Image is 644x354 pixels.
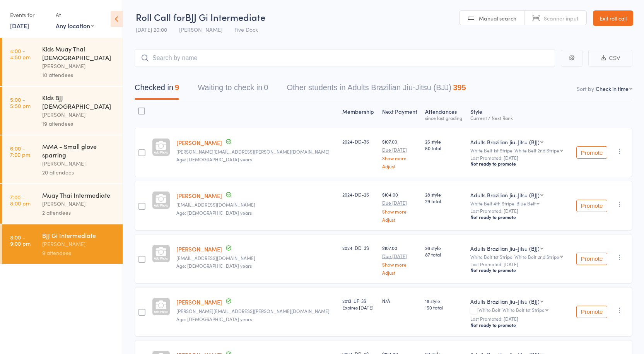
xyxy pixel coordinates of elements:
span: 18 style [425,298,464,304]
div: [PERSON_NAME] [42,239,116,248]
span: 29 total [425,198,464,204]
div: 20 attendees [42,168,116,177]
small: f_pegan@hotmail.com [176,202,337,207]
button: Waiting to check in0 [198,79,268,100]
div: Next Payment [379,104,422,124]
time: 5:00 - 5:50 pm [10,96,31,109]
span: Scanner input [544,14,579,22]
div: Adults Brazilian Jiu-Jitsu (BJJ) [470,191,540,199]
small: Due [DATE] [382,253,419,259]
small: Due [DATE] [382,200,419,205]
small: Last Promoted: [DATE] [470,155,567,161]
div: Kids Muay Thai [DEMOGRAPHIC_DATA] [42,44,116,62]
time: 6:00 - 7:00 pm [10,145,30,157]
span: Roll Call for [136,10,185,23]
small: Last Promoted: [DATE] [470,262,567,267]
div: At [56,9,94,21]
div: [PERSON_NAME] [42,110,116,119]
a: [PERSON_NAME] [176,298,222,306]
a: [PERSON_NAME] [176,139,222,147]
a: Adjust [382,217,419,222]
label: Sort by [577,85,594,92]
span: [DATE] 20:00 [136,26,167,33]
div: Style [467,104,571,124]
a: Adjust [382,164,419,169]
a: 8:00 -9:00 pmBJJ Gi Intermediate[PERSON_NAME]9 attendees [2,224,123,264]
span: Manual search [479,14,516,22]
span: Age: [DEMOGRAPHIC_DATA] years [176,209,252,216]
span: Age: [DEMOGRAPHIC_DATA] years [176,156,252,162]
a: Show more [382,262,419,267]
div: Membership [339,104,379,124]
div: Blue Belt [516,201,536,206]
span: Age: [DEMOGRAPHIC_DATA] years [176,316,252,322]
div: 9 [175,83,179,92]
a: [PERSON_NAME] [176,245,222,253]
a: Show more [382,156,419,161]
div: White Belt 2nd Stripe [514,148,559,153]
small: Due [DATE] [382,147,419,152]
button: Promote [576,306,607,318]
span: 26 style [425,245,464,251]
span: BJJ Gi Intermediate [185,10,265,23]
div: [PERSON_NAME] [42,199,116,208]
a: Exit roll call [593,10,633,26]
small: Fabian.pandzic@gmail.com [176,308,337,314]
div: Not ready to promote [470,322,567,328]
span: 150 total [425,304,464,311]
div: Not ready to promote [470,267,567,273]
div: Not ready to promote [470,214,567,220]
a: [DATE] [10,21,29,30]
button: CSV [588,50,632,67]
a: [PERSON_NAME] [176,192,222,200]
div: Muay Thai Intermediate [42,191,116,199]
div: BJJ Gi Intermediate [42,231,116,239]
span: [PERSON_NAME] [179,26,222,33]
div: Expires [DATE] [342,304,376,311]
span: Five Dock [234,26,258,33]
span: 50 total [425,145,464,151]
div: 2024-DD-3S [342,138,376,145]
a: 4:00 -4:50 pmKids Muay Thai [DEMOGRAPHIC_DATA][PERSON_NAME]10 attendees [2,38,123,86]
div: $104.00 [382,191,419,222]
div: Adults Brazilian Jiu-Jitsu (BJJ) [470,298,540,305]
div: [PERSON_NAME] [42,62,116,70]
div: White Belt 1st Stripe [470,148,567,153]
div: White Belt [470,307,567,314]
span: 87 total [425,251,464,258]
div: 2013-UF-3S [342,298,376,311]
div: White Belt 4th Stripe [470,201,567,206]
div: White Belt 2nd Stripe [514,254,559,259]
div: [PERSON_NAME] [42,159,116,168]
a: 6:00 -7:00 pmMMA - Small glove sparring[PERSON_NAME]20 attendees [2,135,123,183]
div: Adults Brazilian Jiu-Jitsu (BJJ) [470,138,540,146]
div: 10 attendees [42,70,116,79]
div: Atten­dances [422,104,467,124]
div: Not ready to promote [470,161,567,167]
a: Show more [382,209,419,214]
time: 4:00 - 4:50 pm [10,48,31,60]
a: Adjust [382,270,419,275]
small: Last Promoted: [DATE] [470,316,567,322]
div: 395 [453,83,466,92]
div: 9 attendees [42,248,116,257]
div: MMA - Small glove sparring [42,142,116,159]
div: 2 attendees [42,208,116,217]
div: White Belt 1st Stripe [470,254,567,259]
small: Gabrielbennett10@icloud.com [176,255,337,261]
div: Current / Next Rank [470,115,567,120]
span: 26 style [425,138,464,145]
span: 28 style [425,191,464,198]
button: Checked in9 [135,79,179,100]
button: Other students in Adults Brazilian Jiu-Jitsu (BJJ)395 [287,79,466,100]
button: Promote [576,146,607,159]
small: Alec.denaro@gmail.com [176,149,337,154]
small: Last Promoted: [DATE] [470,208,567,214]
div: 0 [264,83,268,92]
div: Kids BJJ [DEMOGRAPHIC_DATA] [42,93,116,110]
time: 7:00 - 8:00 pm [10,194,31,206]
button: Promote [576,200,607,212]
div: Adults Brazilian Jiu-Jitsu (BJJ) [470,245,540,252]
span: Age: [DEMOGRAPHIC_DATA] years [176,262,252,269]
div: Check in time [596,85,629,92]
